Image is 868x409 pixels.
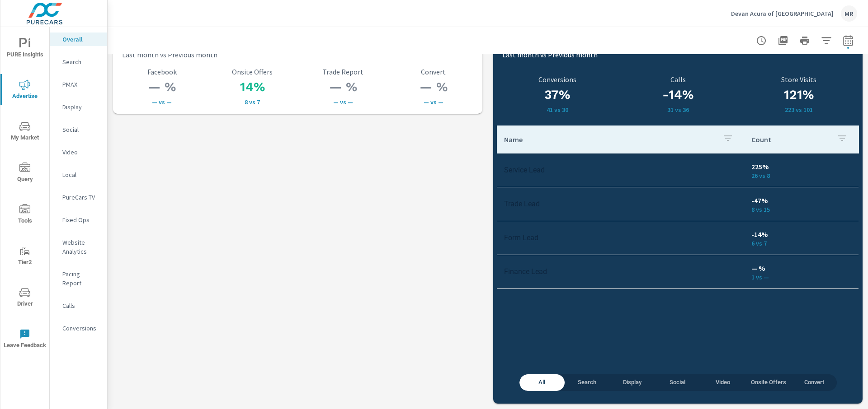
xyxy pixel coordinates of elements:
[50,267,107,290] div: Pacing Report
[731,9,834,18] p: Devan Acura of [GEOGRAPHIC_DATA]
[394,68,473,76] p: Convert
[3,79,47,102] span: Advertise
[497,158,744,181] td: Service Lead
[62,270,100,288] p: Pacing Report
[303,79,383,95] h3: — %
[62,102,100,112] p: Display
[122,49,217,60] p: Last month vs Previous month
[62,324,100,333] p: Conversions
[3,329,47,351] span: Leave Feedback
[797,377,831,388] span: Convert
[50,100,107,114] div: Display
[62,170,100,179] p: Local
[3,121,47,143] span: My Market
[751,377,786,388] span: Onsite Offers
[50,55,107,69] div: Search
[497,192,744,215] td: Trade Lead
[497,260,744,283] td: Finance Lead
[751,172,851,179] p: 26 vs 8
[570,377,604,388] span: Search
[62,125,100,134] p: Social
[3,246,47,268] span: Tier2
[839,32,857,50] button: Select Date Range
[62,80,100,89] p: PMAX
[122,68,202,76] p: Facebook
[62,148,100,157] p: Video
[706,377,740,388] span: Video
[623,75,733,84] p: Calls
[497,226,744,249] td: Form Lead
[62,35,100,44] p: Overall
[751,240,851,247] p: 6 vs 7
[50,33,107,46] div: Overall
[817,32,835,50] button: Apply Filters
[751,229,851,240] p: -14%
[394,79,473,95] h3: — %
[502,87,612,102] h3: 37%
[50,168,107,181] div: Local
[50,213,107,227] div: Fixed Ops
[50,145,107,159] div: Video
[62,301,100,310] p: Calls
[303,68,383,76] p: Trade Report
[660,377,695,388] span: Social
[212,98,292,106] p: 8 vs 7
[796,32,814,50] button: Print Report
[3,287,47,309] span: Driver
[0,27,49,359] div: nav menu
[212,68,292,76] p: Onsite Offers
[738,75,859,84] p: Store Visits
[751,135,830,144] p: Count
[62,57,100,66] p: Search
[3,38,47,60] span: PURE Insights
[50,123,107,136] div: Social
[394,98,473,106] p: — vs —
[122,79,202,95] h3: — %
[841,5,857,22] div: MR
[50,78,107,91] div: PMAX
[774,32,792,50] button: "Export Report to PDF"
[502,106,612,113] p: 41 vs 30
[62,215,100,224] p: Fixed Ops
[623,106,733,113] p: 31 vs 36
[623,87,733,102] h3: -14%
[738,106,859,113] p: 223 vs 101
[50,321,107,335] div: Conversions
[50,191,107,204] div: PureCars TV
[751,263,851,274] p: — %
[3,163,47,185] span: Query
[122,98,202,106] p: — vs —
[751,161,851,172] p: 225%
[62,238,100,256] p: Website Analytics
[615,377,650,388] span: Display
[3,204,47,226] span: Tools
[212,79,292,95] h3: 14%
[738,87,859,102] h3: 121%
[303,98,383,106] p: — vs —
[525,377,559,388] span: All
[751,274,851,281] p: 1 vs —
[50,299,107,312] div: Calls
[504,135,715,144] p: Name
[502,75,612,84] p: Conversions
[62,193,100,202] p: PureCars TV
[751,206,851,213] p: 8 vs 15
[751,195,851,206] p: -47%
[502,49,598,60] p: Last month vs Previous month
[50,236,107,258] div: Website Analytics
